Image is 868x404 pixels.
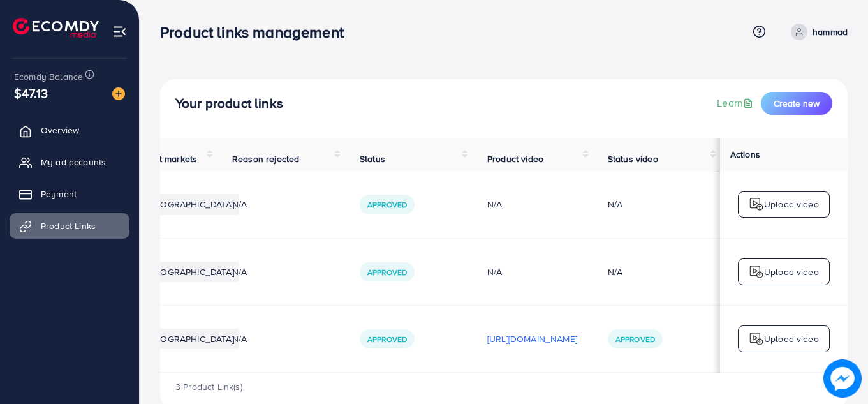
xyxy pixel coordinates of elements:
[749,331,764,347] img: logo
[749,264,764,280] img: logo
[13,18,99,38] img: logo
[14,70,83,83] span: Ecomdy Balance
[360,153,385,165] span: Status
[112,87,125,100] img: image
[608,198,622,211] div: N/A
[487,153,543,165] span: Product video
[764,197,819,212] p: Upload video
[487,198,577,211] div: N/A
[786,24,848,40] a: hammad
[608,266,622,278] div: N/A
[142,329,239,349] li: [GEOGRAPHIC_DATA]
[826,362,860,396] img: image
[774,97,820,110] span: Create new
[142,194,239,214] li: [GEOGRAPHIC_DATA]
[112,24,127,39] img: menu
[10,149,129,175] a: My ad accounts
[367,199,407,210] span: Approved
[487,266,577,278] div: N/A
[764,331,819,347] p: Upload video
[10,213,129,239] a: Product Links
[14,84,48,102] span: $47.13
[761,92,832,115] button: Create new
[615,334,655,345] span: Approved
[749,197,764,212] img: logo
[232,333,247,345] span: N/A
[367,334,407,345] span: Approved
[10,181,129,207] a: Payment
[136,153,197,165] span: Target markets
[232,153,299,165] span: Reason rejected
[717,96,756,110] a: Learn
[160,23,354,41] h3: Product links management
[764,264,819,280] p: Upload video
[10,117,129,143] a: Overview
[608,153,658,165] span: Status video
[232,198,247,211] span: N/A
[367,267,407,278] span: Approved
[730,148,760,161] span: Actions
[813,24,848,40] p: hammad
[232,266,247,278] span: N/A
[175,96,283,112] h4: Your product links
[41,188,77,200] span: Payment
[41,124,79,137] span: Overview
[175,380,242,393] span: 3 Product Link(s)
[142,262,239,282] li: [GEOGRAPHIC_DATA]
[41,156,106,168] span: My ad accounts
[487,331,577,347] p: [URL][DOMAIN_NAME]
[41,220,96,232] span: Product Links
